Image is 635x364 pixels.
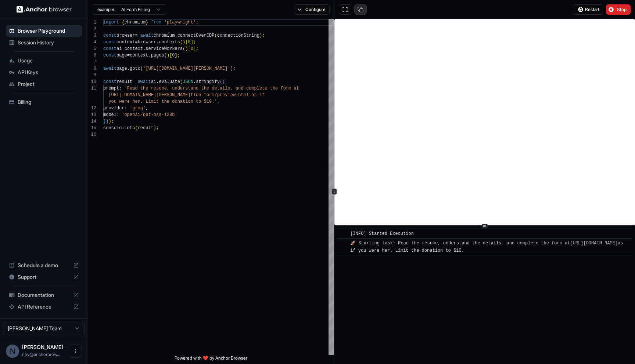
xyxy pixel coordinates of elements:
span: lete the form at [257,86,299,91]
div: 6 [88,52,96,59]
div: 12 [88,105,96,112]
span: 'groq' [130,106,146,111]
span: , [146,106,148,111]
span: ; [196,20,198,25]
span: [ [185,40,188,45]
span: ​ [341,230,345,237]
span: Browser Playground [18,27,79,34]
span: Documentation [18,291,70,299]
span: Billing [18,98,79,106]
span: const [103,40,116,45]
span: const [103,53,116,58]
div: 7 [88,59,96,65]
span: API Reference [18,303,70,310]
span: ) [154,125,156,131]
span: ) [167,53,169,58]
span: { [222,79,225,84]
div: 9 [88,72,96,79]
span: chromium [154,33,175,38]
span: ( [215,33,217,38]
span: noy@anchorbrowser.io [22,352,60,357]
span: ; [111,119,114,124]
span: browser [138,40,156,45]
span: [INFO] Started Execution [350,231,414,236]
span: provider [103,106,125,111]
span: info [125,125,135,131]
div: API Reference [6,301,82,313]
span: context [125,46,143,51]
span: : [116,112,119,117]
span: example: [97,7,115,12]
span: ) [108,119,111,124]
span: serviceWorkers [146,46,183,51]
span: ( [135,125,137,131]
span: ; [233,66,236,71]
span: Schedule a demo [18,262,70,269]
span: = [135,33,137,38]
span: ( [183,46,185,51]
span: , [217,99,220,104]
div: API Keys [6,66,82,78]
div: 8 [88,65,96,72]
span: '[URL][DOMAIN_NAME][PERSON_NAME]' [143,66,230,71]
span: = [127,53,130,58]
span: from [151,20,162,25]
button: Configure [294,4,330,15]
span: [URL][DOMAIN_NAME][PERSON_NAME] [108,92,190,98]
span: context [116,40,135,45]
span: . [193,79,196,84]
span: { [122,20,124,25]
span: Restart [585,7,599,12]
span: page [116,66,127,71]
span: 0 [188,40,190,45]
span: const [103,46,116,51]
span: 0 [191,46,193,51]
button: Restart [573,4,603,15]
div: Browser Playground [6,25,82,37]
a: [URL][DOMAIN_NAME] [570,241,618,246]
span: ; [196,46,198,51]
div: 4 [88,39,96,45]
span: : [119,86,122,91]
span: ) [106,119,108,124]
div: Documentation [6,289,82,301]
span: . [122,125,124,131]
span: JSON [183,79,193,84]
span: ( [180,40,183,45]
div: 16 [88,131,96,138]
span: connectOverCDP [177,33,215,38]
div: N [6,345,19,358]
span: contexts [159,40,180,45]
span: ] [191,40,193,45]
span: ( [220,79,222,84]
span: const [103,33,116,38]
span: context [130,53,148,58]
button: Open menu [69,345,82,358]
span: [ [188,46,190,51]
span: : [125,106,127,111]
span: Stop [617,7,627,12]
span: Usage [18,57,79,64]
span: 0 [172,53,175,58]
span: Noy Meir [22,344,63,350]
span: await [138,79,151,84]
span: tion-form/preview.html as if [191,92,265,98]
button: Copy session ID [354,4,367,15]
span: you were her. Limit the donation to $10.' [108,99,217,104]
span: ​ [341,240,345,247]
span: [ [169,53,172,58]
span: connectionString [217,33,259,38]
span: result [116,79,132,84]
span: pages [151,53,164,58]
img: Anchor Logo [17,6,72,13]
span: evaluate [159,79,180,84]
button: Stop [606,4,631,15]
span: } [103,119,106,124]
span: browser [116,33,135,38]
div: 10 [88,79,96,85]
span: ; [156,125,159,131]
span: ) [259,33,262,38]
span: . [156,40,159,45]
span: ) [185,46,188,51]
div: 3 [88,32,96,39]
